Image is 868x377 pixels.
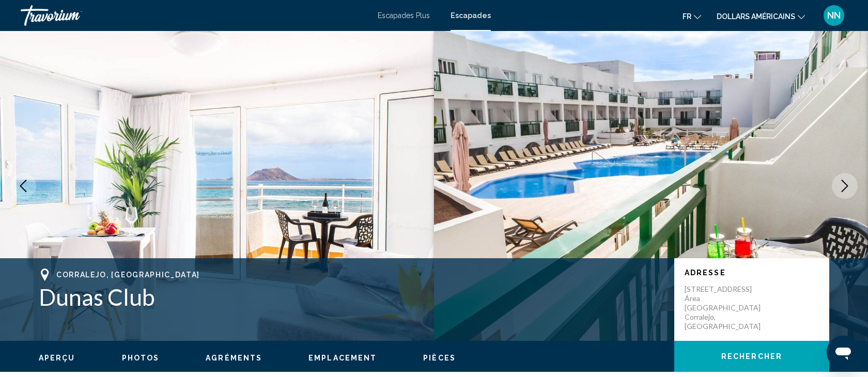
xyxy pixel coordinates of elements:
button: Emplacement [308,353,377,363]
button: Next image [832,173,858,199]
span: Agréments [206,354,262,362]
button: Aperçu [39,353,75,363]
a: Travorium [21,5,367,26]
font: dollars américains [717,12,795,21]
span: Emplacement [308,354,377,362]
span: Corralejo, [GEOGRAPHIC_DATA] [56,271,200,279]
iframe: Bouton de lancement de la fenêtre de messagerie [827,336,860,369]
span: Aperçu [39,354,75,362]
button: Pièces [423,353,456,363]
button: Photos [122,353,160,363]
span: Pièces [423,354,456,362]
p: [STREET_ADDRESS] Área [GEOGRAPHIC_DATA] Corralejo, [GEOGRAPHIC_DATA] [685,285,767,331]
a: Escapades Plus [378,11,430,20]
button: Previous image [10,173,36,199]
button: Agréments [206,353,262,363]
button: Rechercher [674,341,829,372]
font: NN [827,10,841,21]
button: Menu utilisateur [820,5,847,26]
span: Rechercher [721,353,782,361]
button: Changer de langue [683,9,701,24]
font: fr [683,12,691,21]
a: Escapades [451,11,491,20]
h1: Dunas Club [39,284,664,310]
span: Photos [122,354,160,362]
p: Adresse [685,269,819,277]
button: Changer de devise [717,9,805,24]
